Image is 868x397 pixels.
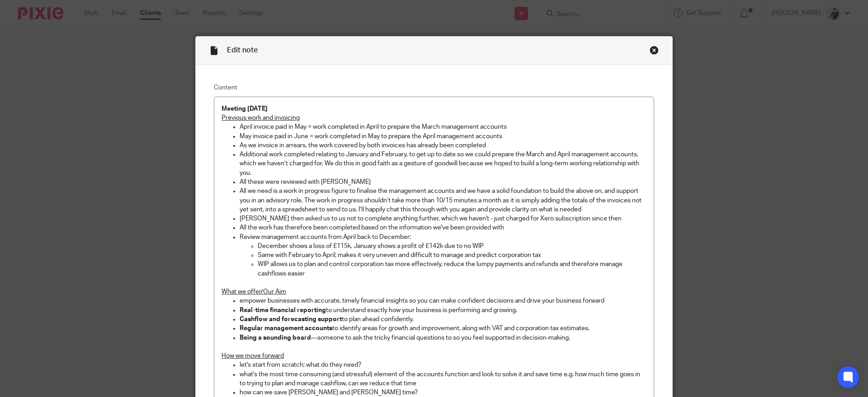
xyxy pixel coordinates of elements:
strong: Being a sounding board [240,335,311,341]
label: Content [214,83,654,92]
strong: Real-time financial reporting [240,307,326,313]
p: what's the most time consuming (and stressful) element of the accounts function and look to solve... [240,370,646,388]
p: Review management accounts from April back to December: [240,233,646,242]
div: Close this dialog window [650,46,659,55]
p: All these were reviewed with [PERSON_NAME] [240,177,646,187]
strong: Cashflow and forecasting support [240,316,342,322]
p: May invoice paid in June = work completed in May to prepare the April management accounts [240,132,646,141]
p: [PERSON_NAME] then asked us to us not to complete anything further, which we haven't - just charg... [240,214,646,223]
p: empower businesses with accurate, timely financial insights so you can make confident decisions a... [240,296,646,305]
span: Edit note [227,47,258,54]
u: What we offer/Our Aim [222,289,286,295]
strong: Regular management accounts [240,325,332,332]
p: All we need is a work in progress figure to finalise the management accounts and we have a solid ... [240,187,646,214]
p: how can we save [PERSON_NAME] and [PERSON_NAME] time? [240,388,646,397]
p: All the work has therefore been completed based on the information we've been provided with [240,223,646,232]
p: Additional work completed relating to January and February, to get up to date so we could prepare... [240,150,646,177]
p: As we invoice in arrears, the work covered by both invoices has already been completed [240,141,646,150]
p: Same with February to April; makes it very uneven and difficult to manage and predict corporation... [258,251,646,260]
u: Previous work and invoicing [222,115,300,121]
p: April invoice paid in May = work completed in April to prepare the March management accounts [240,122,646,131]
p: WIP allows us to plan and control corporation tax more effectively, reduce the lumpy payments and... [258,260,646,278]
p: let's start from scratch; what do they need? [240,360,646,369]
p: December shows a loss of £115k, January shows a profit of £142k due to no WIP [258,242,646,251]
p: to identify areas for growth and improvement, along with VAT and corporation tax estimates. [240,324,646,333]
u: How we move forward [222,353,284,359]
p: —someone to ask the tricky financial questions to so you feel supported in decision-making. [240,333,646,342]
strong: Meeting [DATE] [222,106,268,112]
p: to understand exactly how your business is performing and growing. [240,306,646,315]
p: to plan ahead confidently. [240,315,646,324]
